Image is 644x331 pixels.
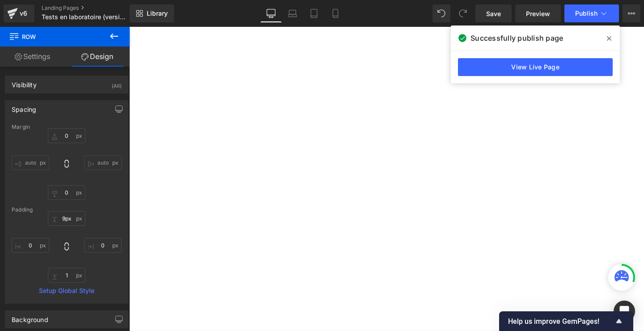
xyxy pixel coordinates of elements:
[623,4,640,22] button: More
[12,311,48,323] div: Background
[470,33,563,43] span: Successfully publish page
[12,155,49,170] input: 0
[303,4,325,22] a: Tablet
[48,185,85,200] input: 0
[454,4,472,22] button: Redo
[508,316,624,327] button: Show survey - Help us improve GemPages!
[12,238,49,253] input: 0
[42,13,127,21] span: Tests en laboratoire (version maxime)
[12,76,37,89] div: Visibility
[575,10,597,17] span: Publish
[84,238,122,253] input: 0
[614,301,635,322] div: Open Intercom Messenger
[508,317,614,326] span: Help us improve GemPages!
[18,8,29,19] div: v6
[12,124,122,130] div: Margin
[112,76,122,91] div: (All)
[12,207,122,213] div: Padding
[84,155,122,170] input: 0
[486,9,501,18] span: Save
[48,128,85,143] input: 0
[526,9,550,18] span: Preview
[147,9,168,17] span: Library
[65,47,130,67] a: Design
[48,211,85,226] input: 0
[4,4,34,22] a: v6
[515,4,561,22] a: Preview
[260,4,282,22] a: Desktop
[12,101,36,113] div: Spacing
[48,268,85,283] input: 0
[458,58,613,76] a: View Live Page
[9,27,98,47] span: Row
[432,4,450,22] button: Undo
[12,287,122,294] a: Setup Global Style
[42,4,144,12] a: Landing Pages
[282,4,303,22] a: Laptop
[325,4,346,22] a: Mobile
[130,4,174,22] a: New Library
[564,4,619,22] button: Publish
